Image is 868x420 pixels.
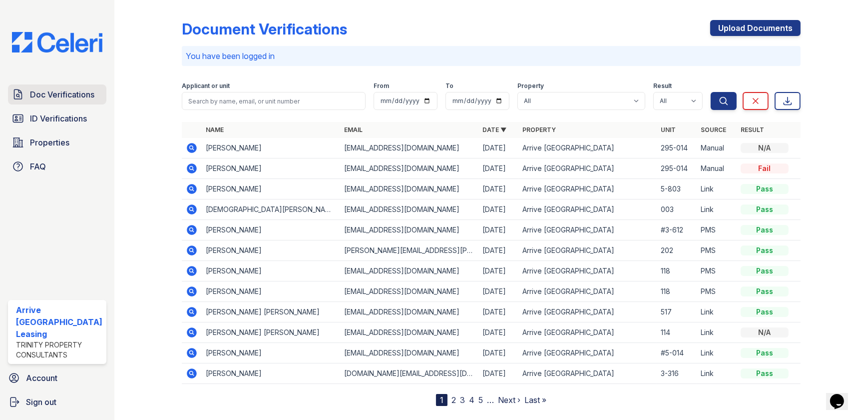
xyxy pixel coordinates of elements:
div: Pass [741,307,789,317]
td: PMS [697,261,737,281]
a: 2 [451,395,456,405]
td: Arrive [GEOGRAPHIC_DATA] [518,220,657,240]
label: Applicant or unit [182,82,230,90]
label: Property [517,82,544,90]
td: Arrive [GEOGRAPHIC_DATA] [518,343,657,363]
td: [EMAIL_ADDRESS][DOMAIN_NAME] [340,138,478,158]
a: Date ▼ [482,126,506,133]
a: Account [4,368,110,388]
td: Arrive [GEOGRAPHIC_DATA] [518,158,657,179]
td: [EMAIL_ADDRESS][DOMAIN_NAME] [340,261,478,281]
label: From [374,82,389,90]
td: Arrive [GEOGRAPHIC_DATA] [518,199,657,220]
td: 202 [657,240,697,261]
div: Pass [741,184,789,194]
td: [DATE] [478,302,518,322]
span: Account [26,372,57,384]
div: Pass [741,225,789,235]
div: Pass [741,286,789,296]
td: PMS [697,220,737,240]
div: Pass [741,204,789,214]
td: [DATE] [478,138,518,158]
td: [EMAIL_ADDRESS][DOMAIN_NAME] [340,158,478,179]
span: … [487,394,494,406]
a: Last » [524,395,546,405]
div: Pass [741,245,789,255]
span: ID Verifications [30,112,87,124]
a: Source [701,126,726,133]
td: Link [697,343,737,363]
a: Unit [661,126,676,133]
span: Doc Verifications [30,88,94,100]
td: [DATE] [478,281,518,302]
a: Properties [8,132,106,152]
td: 5-803 [657,179,697,199]
span: FAQ [30,160,46,172]
td: [PERSON_NAME] [202,158,340,179]
td: 118 [657,281,697,302]
td: [PERSON_NAME] [202,363,340,384]
td: [EMAIL_ADDRESS][DOMAIN_NAME] [340,199,478,220]
a: Name [206,126,224,133]
td: Arrive [GEOGRAPHIC_DATA] [518,261,657,281]
input: Search by name, email, or unit number [182,92,366,110]
a: 5 [478,395,483,405]
td: [DOMAIN_NAME][EMAIL_ADDRESS][DOMAIN_NAME] [340,363,478,384]
td: [DATE] [478,240,518,261]
div: Fail [741,163,789,173]
td: Link [697,322,737,343]
img: CE_Logo_Blue-a8612792a0a2168367f1c8372b55b34899dd931a85d93a1a3d3e32e68fde9ad4.png [4,32,110,52]
a: Upload Documents [710,20,801,36]
td: 295-014 [657,158,697,179]
span: Properties [30,136,69,148]
td: [DEMOGRAPHIC_DATA][PERSON_NAME] [202,199,340,220]
td: [EMAIL_ADDRESS][DOMAIN_NAME] [340,179,478,199]
td: [PERSON_NAME] [202,343,340,363]
td: Arrive [GEOGRAPHIC_DATA] [518,363,657,384]
td: 295-014 [657,138,697,158]
td: [DATE] [478,199,518,220]
a: Sign out [4,392,110,412]
div: N/A [741,143,789,153]
a: Doc Verifications [8,84,106,104]
td: [DATE] [478,363,518,384]
td: 114 [657,322,697,343]
td: [DATE] [478,179,518,199]
td: [EMAIL_ADDRESS][DOMAIN_NAME] [340,343,478,363]
a: ID Verifications [8,108,106,128]
td: [PERSON_NAME] [PERSON_NAME] [202,302,340,322]
td: Manual [697,158,737,179]
td: 517 [657,302,697,322]
div: Trinity Property Consultants [16,340,102,360]
a: FAQ [8,156,106,176]
td: 3-316 [657,363,697,384]
div: Pass [741,348,789,358]
td: [EMAIL_ADDRESS][DOMAIN_NAME] [340,322,478,343]
td: 118 [657,261,697,281]
td: Link [697,199,737,220]
td: [EMAIL_ADDRESS][DOMAIN_NAME] [340,220,478,240]
td: Link [697,302,737,322]
div: Pass [741,266,789,276]
td: [EMAIL_ADDRESS][DOMAIN_NAME] [340,302,478,322]
td: Arrive [GEOGRAPHIC_DATA] [518,322,657,343]
td: [PERSON_NAME] [PERSON_NAME] [202,322,340,343]
label: Result [653,82,672,90]
td: Link [697,363,737,384]
div: Document Verifications [182,20,347,38]
td: Link [697,179,737,199]
td: [PERSON_NAME] [202,261,340,281]
div: Pass [741,368,789,378]
td: Arrive [GEOGRAPHIC_DATA] [518,138,657,158]
span: Sign out [26,396,56,408]
td: [PERSON_NAME] [202,179,340,199]
td: #3-612 [657,220,697,240]
td: [PERSON_NAME] [202,281,340,302]
td: [DATE] [478,220,518,240]
label: To [445,82,453,90]
td: [PERSON_NAME] [202,220,340,240]
td: [PERSON_NAME][EMAIL_ADDRESS][PERSON_NAME][DOMAIN_NAME] [340,240,478,261]
a: Result [741,126,764,133]
a: Property [522,126,556,133]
